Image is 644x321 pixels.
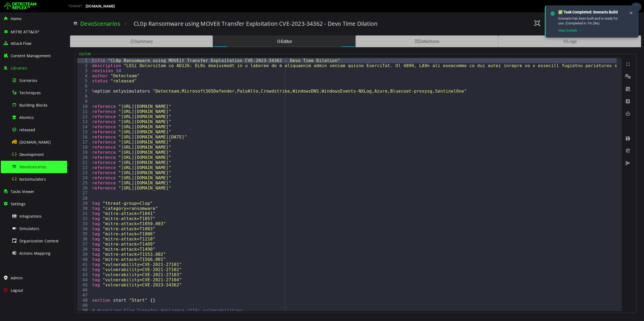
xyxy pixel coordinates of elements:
[19,78,37,83] span: Scenarios
[10,102,24,107] div: 12
[10,39,26,44] legend: Editor
[631,3,641,11] div: Task Notifications
[10,265,24,270] div: 44
[19,115,34,120] span: Atomics
[10,178,24,183] div: 27
[13,8,53,15] a: DevoScenarios
[10,137,24,143] div: 19
[10,148,24,153] div: 21
[10,61,24,66] div: 4
[10,270,24,275] div: 45
[10,107,24,112] div: 13
[10,66,24,71] div: 5
[3,23,146,35] div: Summary
[146,23,288,35] div: Editor
[10,132,24,137] div: 18
[558,16,625,26] div: Scenario has been built and is ready for use. (Completed in 7m 28s)
[11,189,34,194] span: Tasks Viewer
[10,275,24,280] div: 46
[10,183,24,188] div: 28
[10,280,24,285] div: 47
[10,224,24,229] div: 36
[10,158,24,163] div: 23
[10,209,24,214] div: 33
[10,143,24,148] div: 20
[10,285,24,290] div: 48
[10,250,24,255] div: 41
[10,245,24,250] div: 40
[11,16,21,21] span: Home
[38,30,39,32] sup: ®
[10,122,24,127] div: 16
[11,41,31,46] span: Attack Flow
[558,28,581,32] a: View Details →
[19,177,46,182] span: testsimulators
[19,238,58,243] span: Organization Context
[10,188,24,194] div: 29
[19,152,44,157] span: Development
[10,163,24,168] div: 24
[19,164,46,169] span: DevoScenarios
[10,51,24,56] div: 2
[19,103,47,108] span: Building Blocks
[558,10,625,15] div: ✅ Task Completed: Scenario Build
[10,56,24,61] div: 3
[19,214,42,219] span: Integrations
[11,53,51,58] span: Content Management
[57,8,60,14] span: >
[19,251,50,256] span: Actions Mapping
[10,214,24,219] div: 34
[11,201,26,206] span: Settings
[4,2,36,10] img: Detecteam logo
[10,76,24,81] div: 7
[10,239,24,245] div: 39
[67,8,310,15] h3: CL0p Ransomware using MOVEit Transfer Exploitation CVE-2023-34362 - Devo Time Dilation
[11,65,27,71] span: Libraries
[10,290,24,296] div: 49
[19,90,41,95] span: Techniques
[19,140,51,145] span: [DOMAIN_NAME]
[10,219,24,224] div: 35
[10,199,24,204] div: 31
[11,288,23,293] span: Logout
[10,71,24,76] div: 6
[10,81,24,86] div: 8
[10,86,24,92] div: 9
[544,8,571,15] button: Private
[10,92,24,97] div: 10
[10,296,24,301] div: 50
[10,112,24,117] div: 14
[10,229,24,234] div: 37
[10,117,24,122] div: 15
[10,127,24,132] div: 17
[10,97,24,102] div: 11
[550,9,565,13] span: Private
[10,255,24,260] div: 42
[431,23,574,35] div: Logs
[11,29,40,34] span: MITRE ATT&CK
[288,23,431,35] div: Detections
[10,153,24,158] div: 22
[10,46,24,51] div: 1
[19,226,39,231] span: Simulators
[68,4,83,8] span: TENANT:
[10,234,24,239] div: 38
[86,4,115,8] span: [DOMAIN_NAME]
[10,194,24,199] div: 30
[11,275,23,280] span: Admin
[10,260,24,265] div: 43
[19,127,35,132] span: released
[10,168,24,173] div: 25
[10,204,24,209] div: 32
[10,173,24,178] div: 26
